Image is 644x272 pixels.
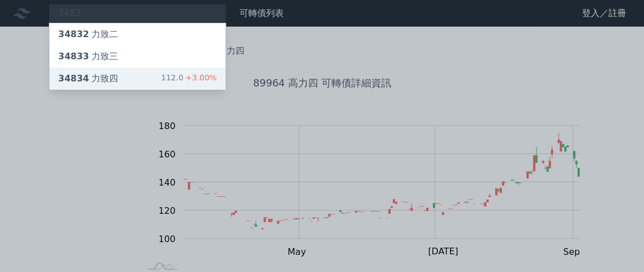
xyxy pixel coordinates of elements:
div: 力致三 [58,50,118,63]
span: 34833 [58,51,89,61]
span: 34832 [58,29,89,39]
a: 34834力致四 112.0+3.00% [49,68,226,90]
span: 34834 [58,73,89,84]
a: 34833力致三 [49,45,226,68]
div: 力致二 [58,28,118,41]
a: 34832力致二 [49,23,226,45]
div: 力致四 [58,72,118,85]
span: +3.00% [183,73,217,82]
div: 112.0 [161,72,217,85]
